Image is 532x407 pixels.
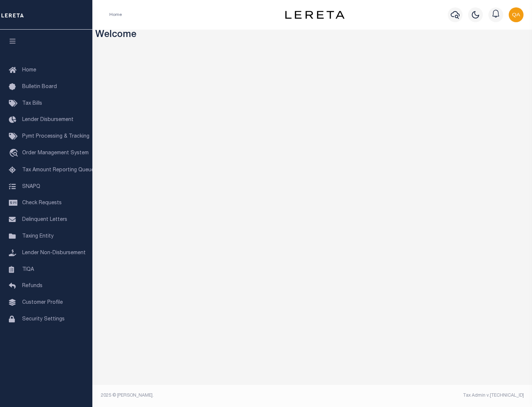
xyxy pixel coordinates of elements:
span: Security Settings [22,317,65,322]
div: 2025 © [PERSON_NAME]. [95,392,313,399]
li: Home [109,11,122,18]
span: Delinquent Letters [22,217,67,222]
span: Bulletin Board [22,84,57,90]
span: Tax Amount Reporting Queue [22,168,94,173]
span: Lender Disbursement [22,117,74,122]
span: TIQA [22,267,34,272]
img: svg+xml;base64,PHN2ZyB4bWxucz0iaHR0cDovL3d3dy53My5vcmcvMjAwMC9zdmciIHBvaW50ZXItZXZlbnRzPSJub25lIi... [509,7,524,22]
img: logo-dark.svg [285,11,344,19]
span: Pymt Processing & Tracking [22,134,89,139]
span: Lender Non-Disbursement [22,250,86,256]
span: Order Management System [22,151,89,156]
div: Tax Admin v.[TECHNICAL_ID] [318,392,524,399]
span: SNAPQ [22,184,40,189]
span: Taxing Entity [22,234,54,239]
span: Customer Profile [22,300,63,305]
i: travel_explore [9,149,21,158]
h3: Welcome [95,30,529,41]
span: Refunds [22,283,42,289]
span: Tax Bills [22,101,42,106]
span: Home [22,68,36,73]
span: Check Requests [22,201,62,206]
